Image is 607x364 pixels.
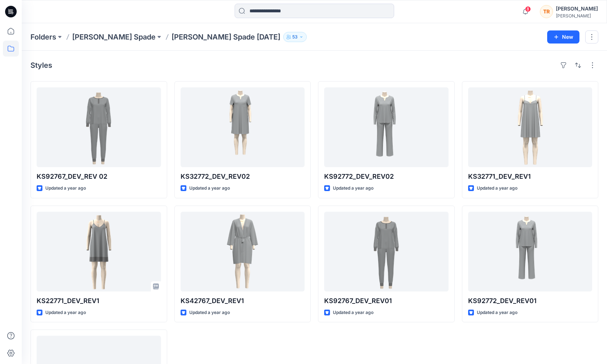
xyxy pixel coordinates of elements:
[324,212,449,291] a: KS92767_DEV_REV01
[556,13,598,18] div: [PERSON_NAME]
[45,185,86,192] p: Updated a year ago
[525,6,531,12] span: 8
[324,296,449,306] p: KS92767_DEV_REV01
[37,296,161,306] p: KS22771_DEV_REV1
[468,87,592,167] a: KS32771_DEV_REV1
[556,4,598,13] div: [PERSON_NAME]
[45,309,86,317] p: Updated a year ago
[477,309,517,317] p: Updated a year ago
[547,30,579,44] button: New
[292,33,298,41] p: 53
[189,309,230,317] p: Updated a year ago
[468,212,592,291] a: KS92772_DEV_REV01
[181,296,305,306] p: KS42767_DEV_REV1
[468,171,592,182] p: KS32771_DEV_REV1
[181,171,305,182] p: KS32772_DEV_REV02
[540,5,553,18] div: TR
[477,185,517,192] p: Updated a year ago
[37,212,161,291] a: KS22771_DEV_REV1
[30,32,56,42] a: Folders
[333,185,373,192] p: Updated a year ago
[468,296,592,306] p: KS92772_DEV_REV01
[37,171,161,182] p: KS92767_DEV_REV 02
[283,32,307,42] button: 53
[172,32,280,42] p: [PERSON_NAME] Spade [DATE]
[324,87,449,167] a: KS92772_DEV_REV02
[37,87,161,167] a: KS92767_DEV_REV 02
[324,171,449,182] p: KS92772_DEV_REV02
[189,185,230,192] p: Updated a year ago
[181,87,305,167] a: KS32772_DEV_REV02
[181,212,305,291] a: KS42767_DEV_REV1
[72,32,156,42] a: [PERSON_NAME] Spade
[30,61,52,70] h4: Styles
[333,309,373,317] p: Updated a year ago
